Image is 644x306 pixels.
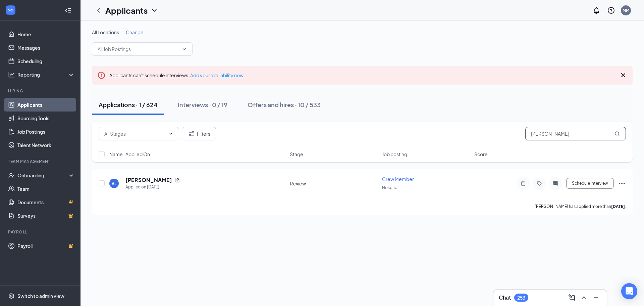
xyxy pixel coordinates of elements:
a: Add your availability now [190,72,244,78]
svg: Note [519,181,527,186]
span: Crew Member [382,176,414,182]
p: [PERSON_NAME] has applied more than . [535,204,626,209]
div: Switch to admin view [17,293,64,299]
svg: Analysis [8,71,15,78]
svg: Collapse [65,7,71,14]
a: Scheduling [17,54,75,68]
svg: Ellipses [618,179,626,187]
h5: [PERSON_NAME] [125,176,172,184]
svg: MagnifyingGlass [614,131,620,136]
svg: ComposeMessage [568,294,576,302]
svg: Filter [187,130,196,138]
input: All Job Postings [98,45,179,53]
h1: Applicants [105,5,148,16]
svg: Document [175,177,180,183]
svg: Cross [619,71,627,79]
button: Filter Filters [182,127,216,140]
a: Team [17,182,75,195]
span: Job posting [382,151,407,158]
svg: WorkstreamLogo [7,7,14,13]
button: ComposeMessage [567,292,577,303]
svg: QuestionInfo [607,6,615,14]
div: Team Management [8,159,73,164]
button: Minimize [591,292,601,303]
div: Review [290,180,378,187]
span: Hospital [382,185,398,190]
input: Search in applications [525,127,626,140]
div: Hiring [8,88,73,94]
svg: ChevronLeft [95,6,103,14]
span: Applicants can't schedule interviews. [109,72,244,78]
a: Messages [17,41,75,54]
input: All Stages [104,130,165,137]
svg: ChevronUp [580,294,588,302]
h3: Chat [499,294,511,301]
b: [DATE] [611,204,625,209]
span: Name · Applied On [109,151,150,158]
svg: Notifications [592,6,600,14]
a: SurveysCrown [17,209,75,222]
div: Payroll [8,229,73,235]
svg: UserCheck [8,172,15,179]
div: 253 [517,295,525,301]
svg: Tag [535,181,543,186]
a: Home [17,28,75,41]
span: Change [126,29,144,35]
svg: Minimize [592,294,600,302]
a: Job Postings [17,125,75,138]
svg: ActiveChat [551,181,559,186]
button: ChevronUp [579,292,589,303]
div: Offers and hires · 10 / 533 [248,100,321,109]
a: DocumentsCrown [17,195,75,209]
svg: Error [97,71,105,79]
div: Interviews · 0 / 19 [178,100,227,109]
div: MM [623,7,629,13]
a: Applicants [17,98,75,112]
div: Reporting [17,71,75,78]
a: Talent Network [17,138,75,152]
div: Applied on [DATE] [125,184,180,190]
div: Open Intercom Messenger [621,283,637,299]
svg: ChevronDown [168,131,173,136]
div: Applications · 1 / 624 [99,100,158,109]
span: Stage [290,151,303,158]
span: All Locations [92,29,119,35]
a: Sourcing Tools [17,112,75,125]
svg: ChevronDown [181,46,187,52]
div: AL [112,181,116,186]
svg: ChevronDown [150,6,158,14]
button: Schedule Interview [566,178,614,189]
a: PayrollCrown [17,239,75,253]
svg: Settings [8,293,15,299]
div: Onboarding [17,172,69,179]
span: Score [474,151,488,158]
